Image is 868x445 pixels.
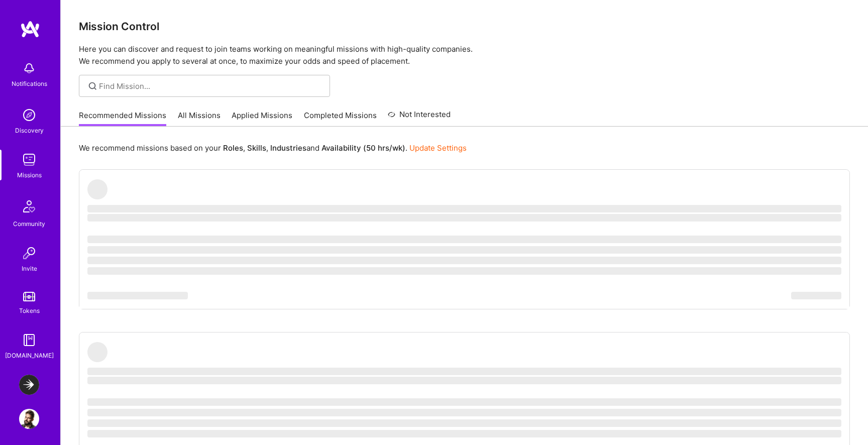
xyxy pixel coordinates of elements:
[232,110,292,127] a: Applied Missions
[19,305,40,316] div: Tokens
[79,110,166,127] a: Recommended Missions
[22,263,37,274] div: Invite
[17,194,41,218] img: Community
[178,110,221,127] a: All Missions
[79,20,850,33] h3: Mission Control
[23,292,35,301] img: tokens
[87,80,98,92] i: icon SearchGrey
[304,110,377,127] a: Completed Missions
[17,170,42,180] div: Missions
[20,20,40,38] img: logo
[19,375,39,395] img: LaunchDarkly: Experimentation Delivery Team
[321,143,405,153] b: Availability (50 hrs/wk)
[5,350,54,361] div: [DOMAIN_NAME]
[223,143,243,153] b: Roles
[19,105,39,125] img: discovery
[99,81,322,91] input: Find Mission...
[19,243,39,263] img: Invite
[19,330,39,350] img: guide book
[17,375,42,395] a: LaunchDarkly: Experimentation Delivery Team
[79,143,467,153] p: We recommend missions based on your , , and .
[19,409,39,429] img: User Avatar
[17,409,42,429] a: User Avatar
[247,143,266,153] b: Skills
[19,150,39,170] img: teamwork
[13,218,45,229] div: Community
[409,143,467,153] a: Update Settings
[270,143,306,153] b: Industries
[79,43,850,67] p: Here you can discover and request to join teams working on meaningful missions with high-quality ...
[15,125,44,136] div: Discovery
[19,58,39,78] img: bell
[388,108,451,127] a: Not Interested
[12,78,47,89] div: Notifications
